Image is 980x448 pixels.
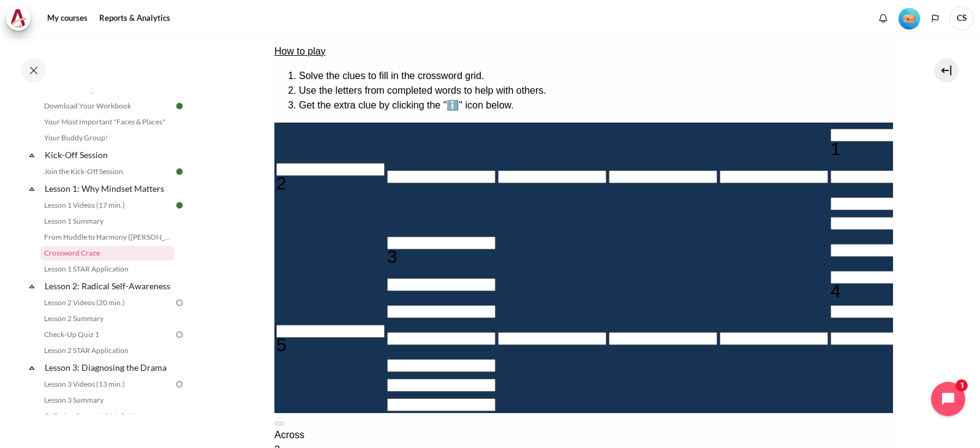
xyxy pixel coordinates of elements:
[174,200,185,211] img: Done
[26,149,38,161] span: Collapse
[26,280,38,292] span: Collapse
[40,115,174,129] a: Your Most Important "Faces & Places"
[10,9,27,28] img: Architeck
[1,158,111,177] td: Empty
[26,183,38,195] span: Collapse
[445,197,554,230] td: Empty
[174,329,185,340] img: To do
[2,303,110,318] div: 5
[334,89,443,123] td: Empty
[40,295,174,310] a: Lesson 2 Videos (20 min.)
[556,107,665,122] div: 1
[894,7,925,29] a: Level #1
[1,197,111,230] td: Empty
[40,198,174,213] a: Lesson 1 Videos (17 min.)
[174,101,185,112] img: Done
[1,359,111,378] td: Empty
[874,9,892,28] div: Show notification window with no new notifications
[40,131,174,145] a: Your Buddy Group!
[43,6,92,31] a: My courses
[445,89,554,123] td: Empty
[223,340,333,358] td: Empty
[1,340,111,358] td: Empty
[174,166,185,177] img: Done
[926,9,944,28] button: Languages
[112,178,222,196] td: Empty
[43,359,174,376] a: Lesson 3: Diagnosing the Drama
[223,320,333,338] td: Empty
[1,232,111,265] td: Empty
[445,158,554,177] td: Empty
[95,6,175,31] a: Reports & Analytics
[40,343,174,358] a: Lesson 2 STAR Application
[40,214,174,229] a: Lesson 1 Summary
[112,158,222,177] td: Empty
[43,180,174,197] a: Lesson 1: Why Mindset Matters
[334,359,443,378] td: Empty
[949,6,974,31] span: CS
[334,158,443,177] td: Empty
[40,246,174,260] a: Crossword Craze
[223,359,333,378] td: Empty
[334,320,443,338] td: Empty
[445,359,554,378] td: Empty
[40,393,174,408] a: Lesson 3 Summary
[445,178,554,196] td: Empty
[40,311,174,326] a: Lesson 2 Summary
[899,8,920,29] img: Level #1
[1,178,111,196] td: Empty
[26,362,38,374] span: Collapse
[43,146,174,163] a: Kick-Off Session
[228,431,238,435] button: Open extra clue for 2 Across. The established set of attitudes held by someone.
[40,377,174,392] a: Lesson 3 Videos (13 min.)
[556,249,665,264] div: 4
[223,178,333,196] td: Empty
[445,320,554,338] td: Empty
[334,232,443,265] td: Empty
[40,327,174,342] a: Check-Up Quiz 1
[556,359,665,378] td: Empty
[40,262,174,276] a: Lesson 1 STAR Application
[113,215,221,230] div: 3
[223,197,333,230] td: Empty
[6,6,37,31] a: Architeck Architeck
[334,197,443,230] td: Empty
[40,99,174,113] a: Download Your Workbook
[334,266,443,284] td: Empty
[949,6,974,31] a: User menu
[43,278,174,294] a: Lesson 2: Radical Self-Awareness
[40,409,174,423] a: Collusion Scenario Match-Up
[223,266,333,284] td: Empty
[334,178,443,196] td: Empty
[556,340,665,358] td: Empty
[40,230,174,245] a: From Huddle to Harmony ([PERSON_NAME]'s Story)
[1,320,111,338] td: Empty
[445,340,554,358] td: Empty
[2,142,110,156] div: 2
[174,379,185,390] img: To do
[445,266,554,284] td: Empty
[334,340,443,358] td: Empty
[899,7,920,29] div: Level #1
[40,164,174,179] a: Join the Kick-Off Session
[556,320,665,338] td: Empty
[445,232,554,265] td: Empty
[223,232,333,265] td: Empty
[223,158,333,177] td: Empty
[216,425,228,435] span: (7)
[174,297,185,308] img: To do
[1,266,111,284] td: Empty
